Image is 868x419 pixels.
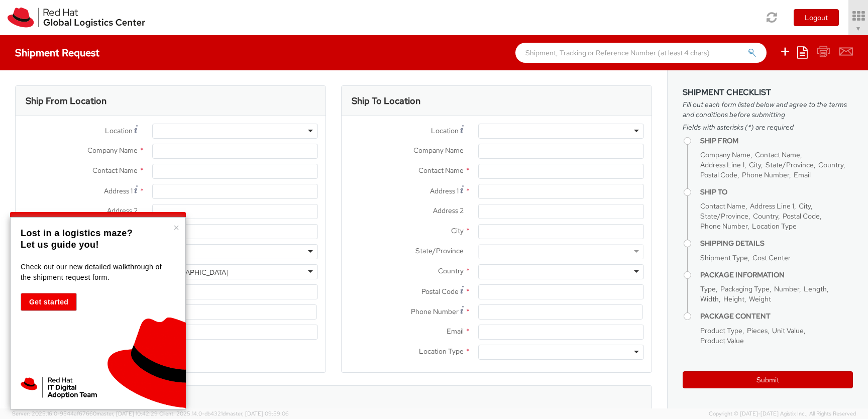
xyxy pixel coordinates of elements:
input: Shipment, Tracking or Reference Number (at least 4 chars) [515,43,767,63]
span: Server: 2025.16.0-9544af67660 [12,410,158,417]
span: Address Line 1 [750,201,794,211]
span: Type [700,284,716,293]
span: Address 1 [430,186,459,195]
h3: Shipment Checklist [683,88,853,97]
span: City [799,201,811,211]
h4: Ship From [700,137,853,145]
h4: Package Information [700,271,853,279]
button: Logout [794,9,839,26]
span: Contact Name [700,201,745,211]
span: Company Name [413,146,464,155]
span: State/Province [766,160,814,169]
button: Get started [21,293,77,311]
span: Phone Number [411,307,459,316]
span: City [451,226,464,235]
span: Location Type [752,222,797,231]
span: Width [700,294,719,303]
span: Client: 2025.14.0-db4321d [159,410,289,417]
span: Number [774,284,799,293]
span: Height [723,294,744,303]
span: Postal Code [421,287,459,296]
span: Cost Center [752,253,791,262]
span: Postal Code [783,212,820,221]
span: Copyright © [DATE]-[DATE] Agistix Inc., All Rights Reserved [709,410,856,418]
h3: Ship To Location [352,96,420,106]
span: Address 1 [104,186,133,195]
button: Submit [683,371,853,388]
span: Address Line 1 [700,160,744,169]
span: Fields with asterisks (*) are required [683,122,853,132]
span: Product Type [700,326,742,335]
span: Location Type [419,347,464,356]
h3: Ship From Location [26,96,106,106]
span: Contact Name [755,150,800,159]
span: ▼ [855,25,861,33]
span: Country [818,160,843,169]
strong: Let us guide you! [21,240,99,250]
strong: Lost in a logistics maze? [21,228,133,238]
span: Phone Number [742,170,789,179]
span: master, [DATE] 10:42:29 [96,410,158,417]
img: rh-logistics-00dfa346123c4ec078e1.svg [8,8,145,28]
span: Country [753,212,778,221]
button: Close [173,223,179,233]
span: Contact Name [418,166,464,175]
h4: Shipping Details [700,240,853,247]
div: [GEOGRAPHIC_DATA] [158,267,229,277]
span: Length [804,284,827,293]
span: Address 2 [433,206,464,215]
span: Weight [749,294,771,303]
p: Check out our new detailed walkthrough of the shipment request form. [21,262,173,283]
span: Postal Code [700,170,737,179]
span: Contact Name [92,166,138,175]
span: City [749,160,761,169]
span: Phone Number [700,222,747,231]
span: State/Province [415,246,464,255]
span: Company Name [700,150,750,159]
span: Location [431,126,459,135]
h4: Shipment Request [15,47,99,58]
span: Fill out each form listed below and agree to the terms and conditions before submitting [683,99,853,120]
span: Product Value [700,336,744,345]
span: Location [105,126,133,135]
h4: Package Content [700,312,853,320]
span: Address 2 [107,206,138,215]
span: State/Province [700,212,748,221]
span: Email [447,327,464,336]
span: Shipment Type [700,253,748,262]
span: master, [DATE] 09:59:06 [226,410,289,417]
span: Unit Value [772,326,804,335]
span: Email [794,170,811,179]
h4: Ship To [700,188,853,196]
span: Country [438,266,464,275]
span: Pieces [747,326,768,335]
span: Packaging Type [720,284,770,293]
span: Company Name [87,146,138,155]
